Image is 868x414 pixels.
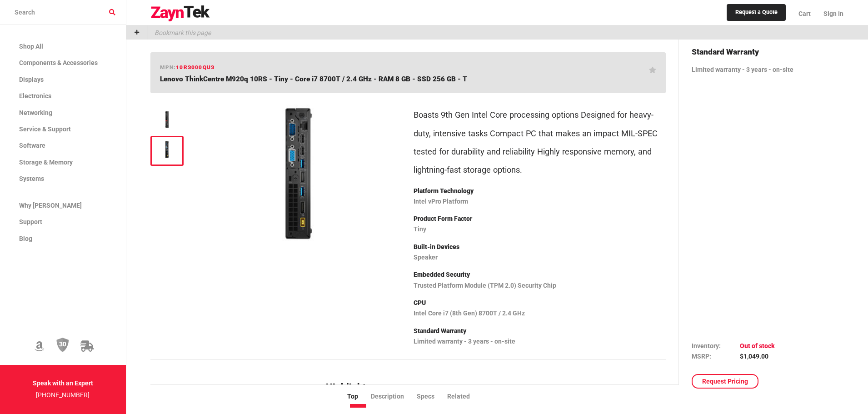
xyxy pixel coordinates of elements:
[740,342,775,349] span: Out of stock
[692,351,740,361] td: MSRP
[414,280,666,292] p: Trusted Platform Module (TPM 2.0) Security Chip
[19,125,71,133] span: Service & Support
[414,252,666,264] p: Speaker
[148,25,211,40] p: Bookmark this page
[740,351,775,361] td: $1,049.00
[19,92,51,100] span: Electronics
[150,5,210,22] img: logo
[692,64,825,76] p: Limited warranty - 3 years - on-site
[19,76,44,83] span: Displays
[202,100,395,246] img: 10RS000QUS -- Lenovo ThinkCentre M920q 10RS - Tiny - Core i7 8700T / 2.4 GHz - RAM 8 GB - SSD 256...
[36,391,90,399] a: [PHONE_NUMBER]
[414,336,666,348] p: Limited warranty - 3 years - on-site
[56,337,69,353] img: 30 Day Return Policy
[19,175,44,182] span: Systems
[414,269,666,281] p: Embedded Security
[414,213,666,225] p: Product Form Factor
[19,142,45,149] span: Software
[414,185,666,197] p: Platform Technology
[727,4,786,21] a: Request a Quote
[19,218,42,225] span: Support
[692,341,740,351] td: Inventory
[19,235,32,242] span: Blog
[414,308,666,319] p: Intel Core i7 (8th Gen) 8700T / 2.4 GHz
[155,140,179,158] img: 10RS000QUS -- Lenovo ThinkCentre M920q 10RS - Tiny - Core i7 8700T / 2.4 GHz - RAM 8 GB - SSD 256...
[19,109,52,116] span: Networking
[326,382,666,393] h2: Highlights
[798,10,811,17] span: Cart
[19,43,43,50] span: Shop All
[414,224,666,235] p: Tiny
[414,325,666,337] p: Standard Warranty
[33,379,93,387] strong: Speak with an Expert
[417,391,447,401] li: Specs
[692,374,758,389] a: Request Pricing
[792,2,817,25] a: Cart
[447,391,483,401] li: Related
[347,391,371,401] li: Top
[160,63,215,72] h6: mpn:
[817,2,843,25] a: Sign In
[19,159,73,166] span: Storage & Memory
[414,241,666,253] p: Built-in Devices
[176,64,215,70] span: 10RS000QUS
[371,391,417,401] li: Description
[414,106,666,179] p: Boasts 9th Gen Intel Core processing options Designed for heavy-duty, intensive tasks Compact PC ...
[19,59,98,66] span: Components & Accessories
[692,46,825,62] h4: Standard Warranty
[414,297,666,309] p: CPU
[160,75,467,83] span: Lenovo ThinkCentre M920q 10RS - Tiny - Core i7 8700T / 2.4 GHz - RAM 8 GB - SSD 256 GB - T
[414,196,666,208] p: Intel vPro Platform
[150,383,315,392] h6: 10RS000QUS
[155,110,179,128] img: 10RS000QUS -- Lenovo ThinkCentre M920q 10RS - Tiny - Core i7 8700T / 2.4 GHz - RAM 8 GB - SSD 256...
[19,202,82,209] span: Why [PERSON_NAME]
